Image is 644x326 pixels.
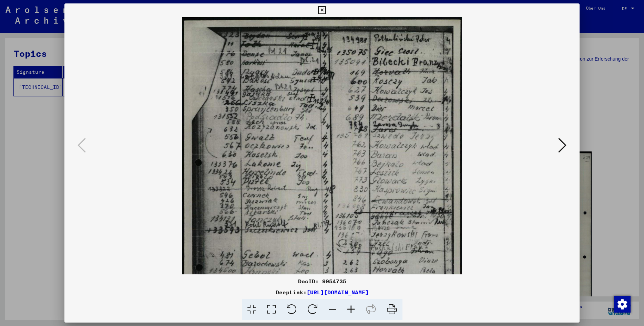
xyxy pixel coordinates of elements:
img: Zustimmung ändern [614,296,631,313]
div: Zustimmung ändern [614,296,630,312]
div: DeepLink: [64,288,580,296]
a: [URL][DOMAIN_NAME] [307,289,369,296]
div: DocID: 9954735 [64,277,580,285]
